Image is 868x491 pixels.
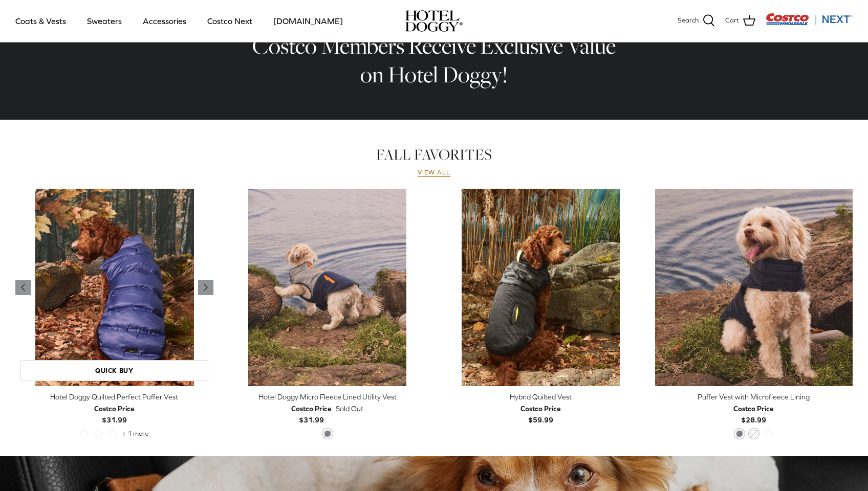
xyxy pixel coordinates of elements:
[264,4,352,38] a: [DOMAIN_NAME]
[725,15,739,26] span: Cart
[6,4,75,38] a: Coats & Vests
[245,32,623,90] h2: Costco Members Receive Exclusive Value on Hotel Doggy!
[442,391,640,403] div: Hybrid Quilted Vest
[122,430,148,437] span: + 1 more
[15,189,213,387] a: Hotel Doggy Quilted Perfect Puffer Vest
[15,391,213,426] a: Hotel Doggy Quilted Perfect Puffer Vest Costco Price$31.99
[15,280,31,295] a: Previous
[766,13,853,26] img: Costco Next
[655,391,853,403] div: Puffer Vest with Microfleece Lining
[678,14,715,28] a: Search
[405,10,463,32] img: hoteldoggycom
[725,14,755,28] a: Cart
[94,403,135,424] b: $31.99
[15,391,213,403] div: Hotel Doggy Quilted Perfect Puffer Vest
[94,403,135,414] div: Costco Price
[520,403,561,414] div: Costco Price
[78,4,131,38] a: Sweaters
[418,169,450,177] a: View all
[733,403,774,414] div: Costco Price
[336,403,363,414] span: Sold Out
[442,189,640,387] a: Hybrid Quilted Vest
[733,403,774,424] b: $28.99
[405,10,463,32] a: hoteldoggy.com hoteldoggycom
[291,403,332,414] div: Costco Price
[678,15,699,26] span: Search
[520,403,561,424] b: $59.99
[376,144,492,165] a: FALL FAVORITES
[766,19,853,27] a: Visit Costco Next
[229,391,427,403] div: Hotel Doggy Micro Fleece Lined Utility Vest
[134,4,196,38] a: Accessories
[20,360,208,381] a: Quick buy
[198,4,262,38] a: Costco Next
[655,189,853,387] a: Puffer Vest with Microfleece Lining
[442,391,640,426] a: Hybrid Quilted Vest Costco Price$59.99
[229,189,427,387] a: Hotel Doggy Micro Fleece Lined Utility Vest
[291,403,332,424] b: $31.99
[229,391,427,426] a: Hotel Doggy Micro Fleece Lined Utility Vest Costco Price$31.99 Sold Out
[655,391,853,426] a: Puffer Vest with Microfleece Lining Costco Price$28.99
[198,280,213,295] a: Previous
